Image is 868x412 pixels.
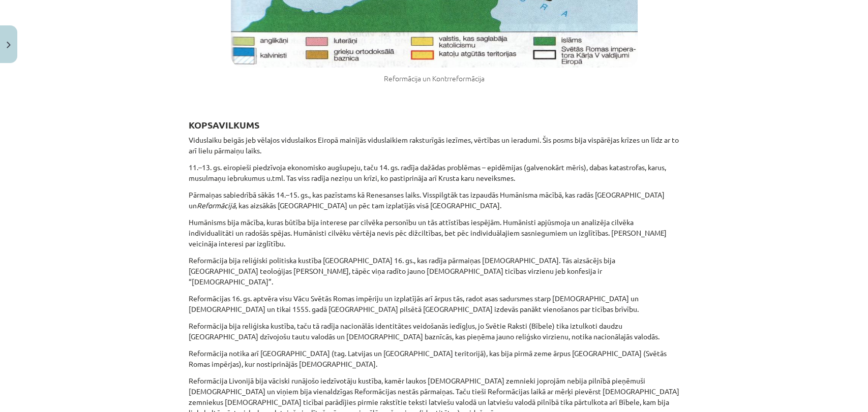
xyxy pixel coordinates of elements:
[189,189,680,211] p: Pārmaiņas sabiedrībā sākās 14.–15. gs., kas pazīstams kā Renesanses laiks. Visspilgtāk tas izpaud...
[189,293,680,314] p: Reformācijas 16. gs. aptvēra visu Vācu Svētās Romas impēriju un izplatījās arī ārpus tās, radot a...
[189,74,680,84] figcaption: Reformācija un Kontrreformācija
[189,162,680,183] p: 11.–13. gs. eiropieši piedzīvoja ekonomisko augšupeju, taču 14. gs. radīja dažādas problēmas – ep...
[189,119,259,131] b: KOPSAVILKUMS
[7,42,11,48] img: icon-close-lesson-0947bae3869378f0d4975bcd49f059093ad1ed9edebbc8119c70593378902aed.svg
[189,255,680,287] p: Reformācija bija reliģiski politiska kustība [GEOGRAPHIC_DATA] 16. gs., kas radīja pārmaiņas [DEM...
[189,217,680,249] p: Humānisms bija mācība, kuras būtība bija interese par cilvēka personību un tās attīstības iespējā...
[189,348,680,369] p: Reformācija notika arī [GEOGRAPHIC_DATA] (tag. Latvijas un [GEOGRAPHIC_DATA] teritorijā), kas bij...
[189,135,680,156] p: Viduslaiku beigās jeb vēlajos viduslaikos Eiropā mainījās viduslaikiem raksturīgās iezīmes, vērtī...
[189,321,680,342] p: Reformācija bija reliģiska kustība, taču tā radīja nacionālās identitātes veidošanās iedīgļus, jo...
[197,201,235,210] i: Reformācijā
